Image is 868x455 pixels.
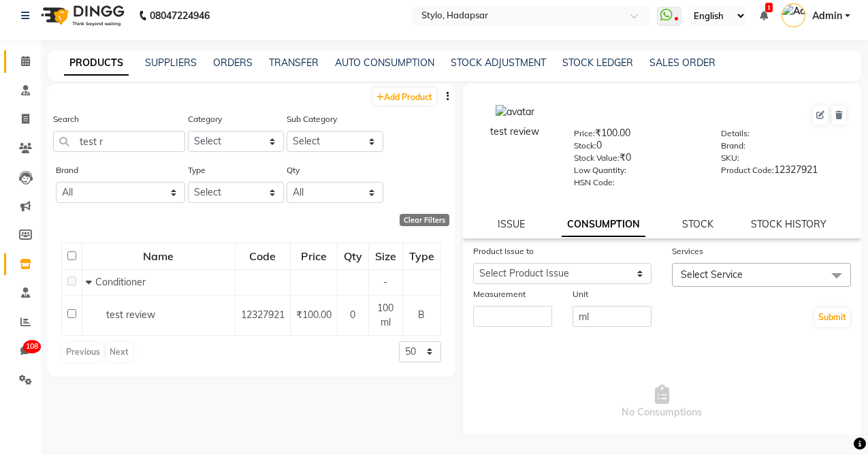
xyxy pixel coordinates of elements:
a: CONSUMPTION [562,213,645,237]
div: 0 [574,138,701,157]
span: test review [106,309,155,321]
a: AUTO CONSUMPTION [335,57,434,69]
label: Qty [287,164,300,176]
div: Qty [338,244,368,268]
label: Stock: [574,140,596,152]
span: Collapse Row [86,276,95,288]
span: 0 [350,309,355,321]
a: SALES ORDER [649,57,716,69]
a: ORDERS [213,57,253,69]
button: Submit [815,308,850,327]
span: ₹100.00 [296,309,332,321]
a: PRODUCTS [64,51,129,76]
span: 1 [765,3,773,12]
span: Admin [812,9,842,23]
a: Add Product [373,88,436,105]
label: Brand [56,164,78,176]
a: STOCK LEDGER [562,57,633,69]
a: STOCK [682,218,713,230]
div: Type [404,244,440,268]
span: 108 [23,340,41,354]
img: Admin [782,3,805,27]
label: Product Code: [721,164,774,176]
div: ₹0 [574,151,701,170]
a: 108 [4,340,37,362]
div: test review [477,125,554,139]
label: Brand: [721,140,745,152]
div: Code [236,244,289,268]
div: 12327921 [721,163,848,182]
a: STOCK ADJUSTMENT [451,57,546,69]
div: Price [291,244,336,268]
div: Clear Filters [400,214,449,226]
span: 12327921 [241,309,285,321]
label: SKU: [721,152,739,164]
label: Stock Value: [574,152,620,164]
label: Type [188,164,206,176]
a: STOCK HISTORY [751,218,826,230]
label: Price: [574,127,595,140]
label: Product Issue to [473,245,534,257]
label: Unit [573,288,588,300]
label: HSN Code: [574,176,615,189]
span: Conditioner [95,276,146,288]
a: 1 [760,10,768,22]
label: Details: [721,127,750,140]
label: Services [672,245,703,257]
span: B [418,309,425,321]
label: Category [188,113,222,125]
label: Sub Category [287,113,337,125]
input: Search by product name or code [53,131,185,152]
a: TRANSFER [269,57,319,69]
a: SUPPLIERS [145,57,197,69]
div: ₹100.00 [574,126,701,145]
img: avatar [496,105,534,119]
label: Low Quantity: [574,164,626,176]
span: - [383,276,387,288]
span: Select Service [681,268,743,281]
label: Measurement [473,288,526,300]
span: 100 ml [377,302,393,328]
div: Size [370,244,402,268]
a: ISSUE [498,218,525,230]
label: Search [53,113,79,125]
div: Name [83,244,234,268]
